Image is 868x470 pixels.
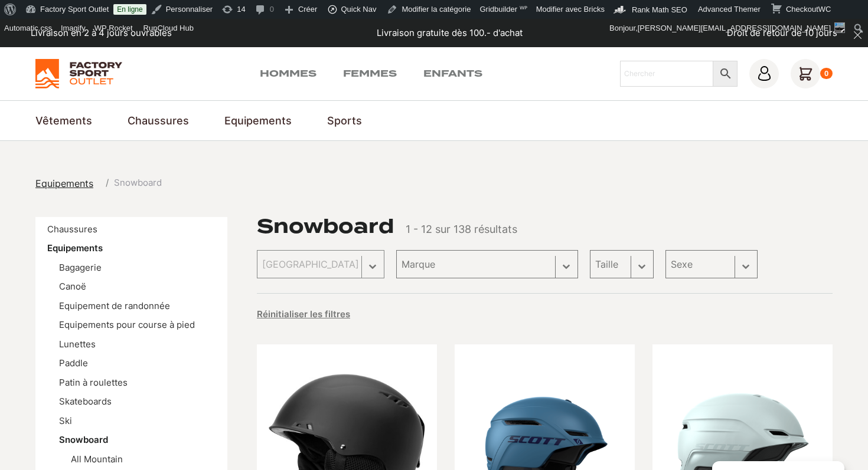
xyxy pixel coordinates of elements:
a: WP Rocket [90,19,138,38]
a: Equipements [35,176,100,190]
a: Canoë [59,281,86,292]
div: 0 [820,68,833,80]
a: Equipement de randonnée [59,300,170,311]
div: RunCloud Hub [138,19,200,38]
a: Enfants [423,67,482,81]
a: All Mountain [71,453,123,465]
span: Rank Math SEO [632,5,687,14]
a: Chaussures [47,224,97,235]
a: Lunettes [59,338,96,350]
a: Skateboards [59,396,112,407]
span: Equipements [35,178,93,189]
a: Paddle [59,357,88,369]
span: Snowboard [114,176,162,190]
a: Bagagerie [59,262,102,273]
p: Livraison gratuite dès 100.- d'achat [377,27,523,40]
span: [PERSON_NAME][EMAIL_ADDRESS][DOMAIN_NAME] [638,24,831,32]
a: Snowboard [59,434,108,445]
a: Bonjour, [605,19,850,38]
nav: breadcrumbs [35,176,162,190]
a: Sports [327,113,362,129]
h1: Snowboard [257,217,394,236]
a: Hommes [260,67,316,81]
a: Equipements [47,242,103,254]
img: Factory Sport Outlet [35,59,122,88]
a: Vêtements [35,113,92,129]
a: Patin à roulettes [59,377,128,388]
a: Chaussures [128,113,189,129]
a: En ligne [113,4,146,15]
input: Chercher [620,61,713,87]
a: Femmes [343,67,397,81]
a: Equipements [224,113,292,129]
a: Equipements pour course à pied [59,319,195,330]
a: Imagify [57,19,90,38]
a: Ski [59,415,72,426]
